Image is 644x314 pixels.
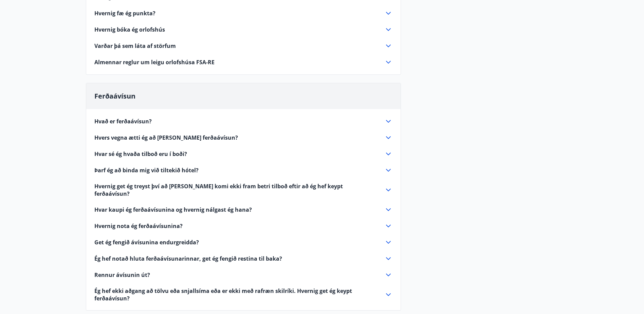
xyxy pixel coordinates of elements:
div: Hvernig bóka ég orlofshús [94,25,392,34]
span: Rennur ávísunin út? [94,271,150,279]
div: Hvar sé ég hvaða tilboð eru í boði? [94,150,392,158]
div: Hvernig fæ ég punkta? [94,9,392,17]
div: Rennur ávísunin út? [94,271,392,279]
div: Hvað er ferðaávísun? [94,117,392,125]
span: Hvernig nota ég ferðaávísunina? [94,222,183,230]
div: Hvernig nota ég ferðaávísunina? [94,222,392,230]
span: Hvar sé ég hvaða tilboð eru í boði? [94,150,187,158]
div: Hvernig get ég treyst því að [PERSON_NAME] komi ekki fram betri tilboð eftir að ég hef keypt ferð... [94,182,392,197]
div: Almennar reglur um leigu orlofshúsa FSA-RE [94,58,392,66]
span: Hvernig bóka ég orlofshús [94,26,165,33]
span: Hvar kaupi ég ferðaávísunina og hvernig nálgast ég hana? [94,206,252,213]
div: Hvar kaupi ég ferðaávísunina og hvernig nálgast ég hana? [94,206,392,214]
span: Hvers vegna ætti ég að [PERSON_NAME] ferðaávísun? [94,134,238,141]
div: Ég hef notað hluta ferðaávísunarinnar, get ég fengið restina til baka? [94,255,392,263]
span: Þarf ég að binda mig við tiltekið hótel? [94,167,199,174]
span: Ferðaávísun [94,91,135,101]
span: Ég hef ekki aðgang að tölvu eða snjallsíma eða er ekki með rafræn skilríki. Hvernig get ég keypt ... [94,287,376,302]
div: Hvers vegna ætti ég að [PERSON_NAME] ferðaávísun? [94,134,392,142]
div: Þarf ég að binda mig við tiltekið hótel? [94,166,392,174]
span: Ég hef notað hluta ferðaávísunarinnar, get ég fengið restina til baka? [94,255,282,262]
div: Get ég fengið ávísunina endurgreidda? [94,238,392,246]
span: Hvernig get ég treyst því að [PERSON_NAME] komi ekki fram betri tilboð eftir að ég hef keypt ferð... [94,182,376,197]
div: Varðar þá sem láta af störfum [94,42,392,50]
div: Ég hef ekki aðgang að tölvu eða snjallsíma eða er ekki með rafræn skilríki. Hvernig get ég keypt ... [94,287,392,302]
span: Hvað er ferðaávísun? [94,118,152,125]
span: Almennar reglur um leigu orlofshúsa FSA-RE [94,58,215,66]
span: Varðar þá sem láta af störfum [94,42,176,50]
span: Hvernig fæ ég punkta? [94,10,155,17]
span: Get ég fengið ávísunina endurgreidda? [94,239,199,246]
